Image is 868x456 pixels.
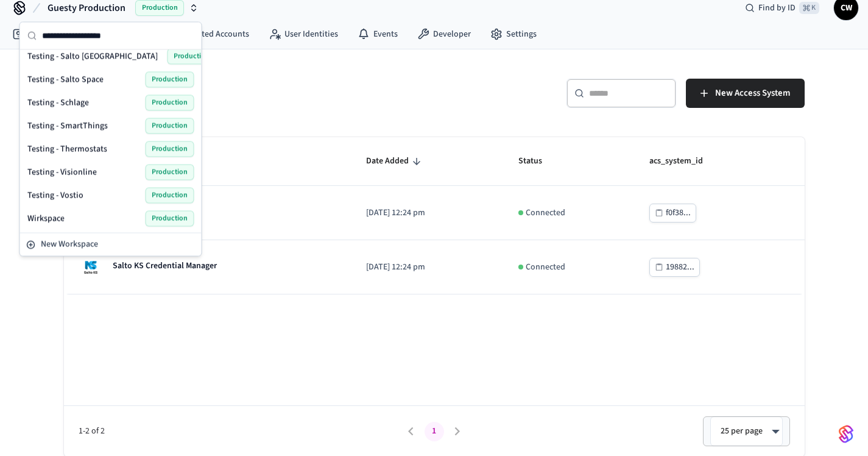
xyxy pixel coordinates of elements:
[21,235,200,255] button: New Workspace
[686,79,805,108] button: New Access System
[710,416,783,446] div: 25 per page
[27,190,83,202] span: Testing - Vostio
[27,120,108,132] span: Testing - SmartThings
[146,165,194,180] span: Production
[366,152,425,171] span: Date Added
[27,51,158,63] span: Testing - Salto [GEOGRAPHIC_DATA]
[481,23,546,45] a: Settings
[146,118,194,134] span: Production
[168,49,216,65] span: Production
[27,166,97,179] span: Testing - Visionline
[758,2,796,14] span: Find by ID
[64,79,427,104] h5: Access Systems
[839,424,853,444] img: SeamLogoGradient.69752ec5.svg
[27,97,89,109] span: Testing - Schlage
[408,23,481,45] a: Developer
[20,50,202,233] div: Suggestions
[48,1,125,15] span: Guesty Production
[146,211,194,227] span: Production
[146,188,194,204] span: Production
[348,23,408,45] a: Events
[366,207,489,219] p: [DATE] 12:24 pm
[27,213,65,225] span: Wirkspace
[666,260,694,275] div: 19882...
[526,261,565,274] p: Connected
[79,425,400,438] span: 1-2 of 2
[146,95,194,111] span: Production
[64,137,805,294] table: sticky table
[79,255,103,279] img: Salto KS site Logo
[2,23,66,45] a: Devices
[366,261,489,274] p: [DATE] 12:24 pm
[649,204,696,223] button: f0f38...
[715,85,790,101] span: New Access System
[41,238,98,251] span: New Workspace
[666,205,691,221] div: f0f38...
[113,260,217,272] p: Salto KS Credential Manager
[146,141,194,157] span: Production
[425,422,444,441] button: page 1
[27,74,104,86] span: Testing - Salto Space
[146,72,194,88] span: Production
[149,23,259,45] a: Connected Accounts
[518,152,558,171] span: Status
[799,2,819,14] span: ⌘ K
[649,258,700,277] button: 19882...
[27,143,107,155] span: Testing - Thermostats
[259,23,348,45] a: User Identities
[649,152,719,171] span: acs_system_id
[400,422,469,441] nav: pagination navigation
[526,207,565,219] p: Connected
